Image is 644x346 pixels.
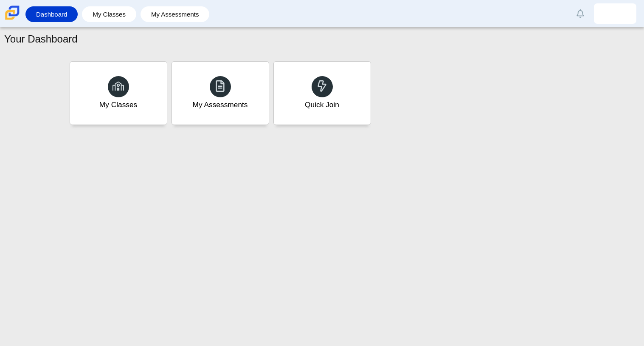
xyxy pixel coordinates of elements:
[86,6,132,22] a: My Classes
[30,6,73,22] a: Dashboard
[70,61,167,125] a: My Classes
[4,32,78,46] h1: Your Dashboard
[3,16,21,23] a: Carmen School of Science & Technology
[594,3,636,24] a: farrah.lucasharris.V77vvT
[145,6,205,22] a: My Assessments
[193,99,248,110] div: My Assessments
[305,99,339,110] div: Quick Join
[608,7,622,20] img: farrah.lucasharris.V77vvT
[99,99,138,110] div: My Classes
[3,4,21,22] img: Carmen School of Science & Technology
[273,61,371,125] a: Quick Join
[571,4,590,23] a: Alerts
[172,61,269,125] a: My Assessments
